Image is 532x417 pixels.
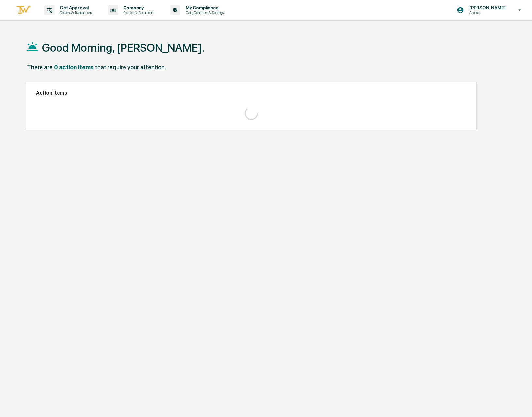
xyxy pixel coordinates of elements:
p: My Compliance [180,5,227,10]
h1: Good Morning, [PERSON_NAME]. [42,41,205,54]
div: that require your attention. [95,64,166,71]
div: There are [27,64,53,71]
h2: Action Items [36,90,467,96]
p: Data, Deadlines & Settings [180,10,227,15]
p: Get Approval [55,5,95,10]
p: Access [464,10,509,15]
p: Company [118,5,157,10]
img: logo [16,5,31,16]
p: [PERSON_NAME] [464,5,509,10]
p: Policies & Documents [118,10,157,15]
div: 0 action items [54,64,94,71]
p: Content & Transactions [55,10,95,15]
